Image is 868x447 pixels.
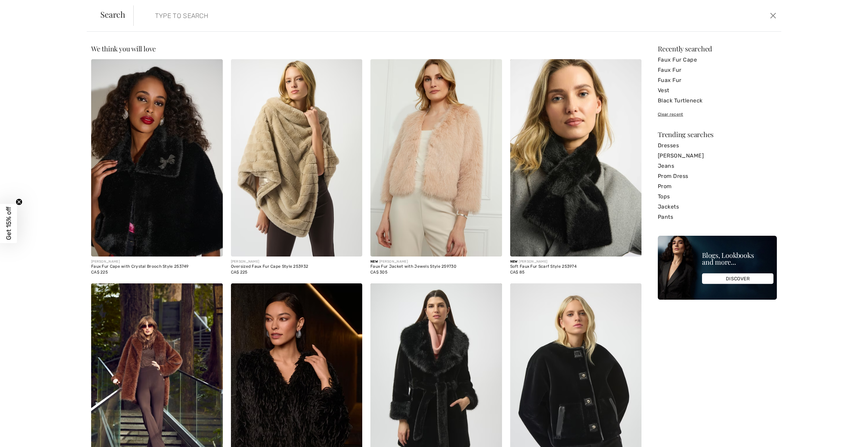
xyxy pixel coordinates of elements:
[658,236,777,300] img: Blogs, Lookbooks and more...
[5,207,13,240] span: Get 15% off
[16,199,22,205] button: Close teaser
[658,202,777,212] a: Jackets
[510,59,642,256] img: Soft Faux Fur Scarf Style 253974. Black
[15,5,29,11] span: Chat
[658,171,777,181] a: Prom Dress
[768,10,779,21] button: Close
[510,270,525,275] span: CA$ 85
[658,96,777,106] a: Black Turtleneck
[91,44,156,53] span: We think you will love
[370,59,502,256] img: Faux Fur Jacket with Jewels Style 259730. Blush
[658,75,777,85] a: Fuax Fur
[510,260,518,264] span: New
[231,270,248,275] span: CA$ 225
[91,59,223,256] img: Faux Fur Cape with Crystal Brooch Style 253749. Black
[510,264,642,269] div: Soft Faux Fur Scarf Style 253974
[231,264,363,269] div: Oversized Faux Fur Cape Style 253932
[658,85,777,96] a: Vest
[100,10,125,18] span: Search
[658,140,777,151] a: Dresses
[231,259,363,264] div: [PERSON_NAME]
[702,252,773,265] div: Blogs, Lookbooks and more...
[658,181,777,192] a: Prom
[658,161,777,171] a: Jeans
[658,65,777,75] a: Faux Fur
[370,259,502,264] div: [PERSON_NAME]
[658,45,777,52] div: Recently searched
[370,264,502,269] div: Faux Fur Jacket with Jewels Style 259730
[658,55,777,65] a: Faux Fur Cape
[370,270,387,275] span: CA$ 305
[658,151,777,161] a: [PERSON_NAME]
[150,5,614,26] input: TYPE TO SEARCH
[702,274,773,284] div: DISCOVER
[91,270,108,275] span: CA$ 225
[91,264,223,269] div: Faux Fur Cape with Crystal Brooch Style 253749
[658,192,777,202] a: Tops
[510,259,642,264] div: [PERSON_NAME]
[658,212,777,222] a: Pants
[91,259,223,264] div: [PERSON_NAME]
[370,260,378,264] span: New
[658,111,777,117] div: Clear recent
[231,59,363,256] img: Oversized Faux Fur Cape Style 253932. Champagne 171
[658,131,777,138] div: Trending searches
